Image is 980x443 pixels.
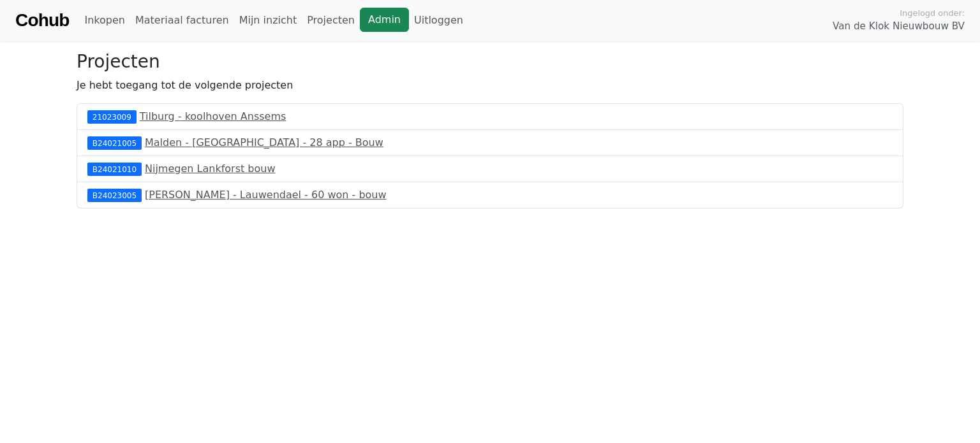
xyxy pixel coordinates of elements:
div: B24021005 [87,136,142,149]
a: [PERSON_NAME] - Lauwendael - 60 won - bouw [145,189,387,201]
span: Van de Klok Nieuwbouw BV [833,19,965,34]
a: Inkopen [79,8,130,33]
a: Admin [360,8,409,32]
span: Ingelogd onder: [900,7,965,19]
p: Je hebt toegang tot de volgende projecten [77,78,903,93]
a: Projecten [302,8,360,33]
a: Malden - [GEOGRAPHIC_DATA] - 28 app - Bouw [145,136,383,149]
h3: Projecten [77,51,903,73]
div: B24023005 [87,189,142,201]
a: Materiaal facturen [130,8,234,33]
a: Uitloggen [409,8,468,33]
a: Cohub [15,5,69,36]
div: 21023009 [87,110,137,123]
div: B24021010 [87,163,142,175]
a: Mijn inzicht [234,8,302,33]
a: Nijmegen Lankforst bouw [145,163,276,175]
a: Tilburg - koolhoven Anssems [140,110,286,122]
